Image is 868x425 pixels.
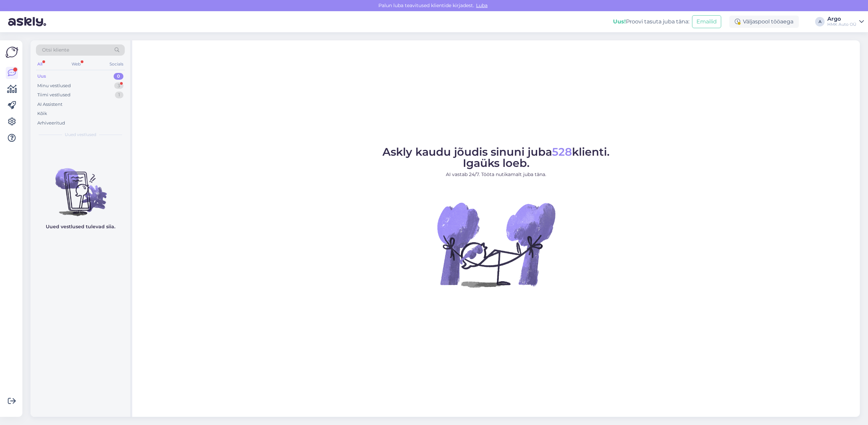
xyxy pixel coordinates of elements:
[31,156,130,217] img: No chats
[115,92,123,98] div: 1
[114,82,123,89] div: 3
[613,18,689,26] div: Proovi tasuta juba täna:
[37,92,71,98] div: Tiimi vestlused
[37,120,65,127] div: Arhiveeritud
[65,132,96,138] span: Uued vestlused
[36,60,44,69] div: All
[46,223,115,230] p: Uued vestlused tulevad siia.
[382,145,610,170] span: Askly kaudu jõudis sinuni juba klienti. Igaüks loeb.
[382,171,610,178] p: AI vastab 24/7. Tööta nutikamalt juba täna.
[552,145,572,158] span: 528
[108,60,125,69] div: Socials
[5,46,18,59] img: Askly Logo
[37,73,46,80] div: Uus
[827,16,856,22] div: Argo
[729,16,799,28] div: Väljaspool tööaega
[613,18,626,25] b: Uus!
[827,22,856,27] div: HMK Auto OÜ
[474,2,490,8] span: Luba
[692,15,721,28] button: Emailid
[37,82,71,89] div: Minu vestlused
[827,16,864,27] a: ArgoHMK Auto OÜ
[815,17,825,26] div: A
[42,46,69,54] span: Otsi kliente
[37,110,47,117] div: Kõik
[70,60,82,69] div: Web
[114,73,123,80] div: 0
[435,183,557,306] img: No Chat active
[37,101,62,108] div: AI Assistent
